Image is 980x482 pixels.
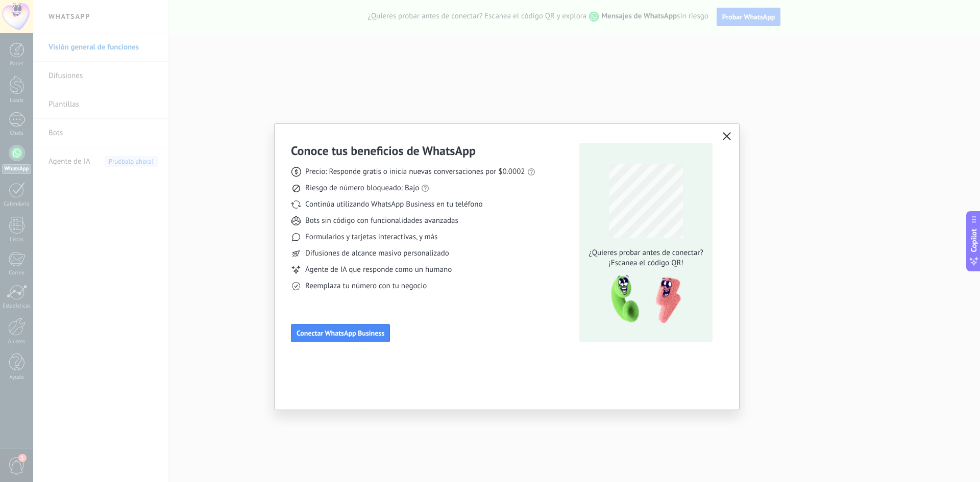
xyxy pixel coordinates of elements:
[305,183,419,193] span: Riesgo de número bloqueado: Bajo
[586,248,706,258] span: ¿Quieres probar antes de conectar?
[969,229,979,252] span: Copilot
[602,272,683,327] img: qr-pic-1x.png
[291,324,390,342] button: Conectar WhatsApp Business
[305,232,437,242] span: Formularios y tarjetas interactivas, y más
[305,167,525,177] span: Precio: Responde gratis o inicia nuevas conversaciones por $0.0002
[305,248,449,259] span: Difusiones de alcance masivo personalizado
[305,199,482,210] span: Continúa utilizando WhatsApp Business en tu teléfono
[305,281,427,291] span: Reemplaza tu número con tu negocio
[305,265,452,275] span: Agente de IA que responde como un humano
[586,258,706,268] span: ¡Escanea el código QR!
[305,216,458,226] span: Bots sin código con funcionalidades avanzadas
[291,143,476,159] h3: Conoce tus beneficios de WhatsApp
[297,329,384,337] span: Conectar WhatsApp Business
